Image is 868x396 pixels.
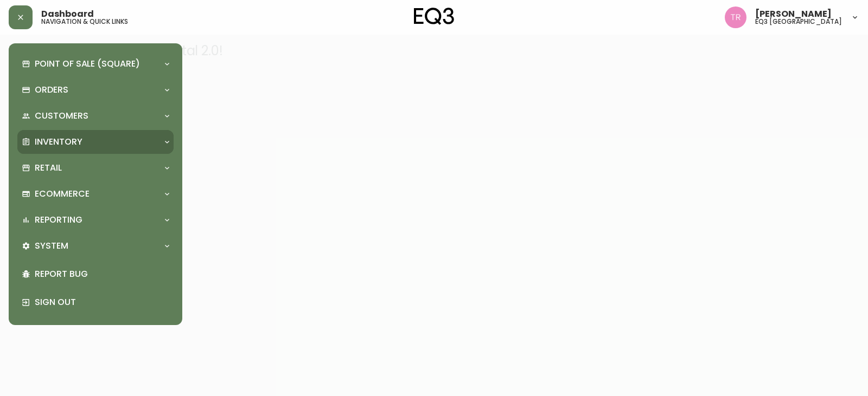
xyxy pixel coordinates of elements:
p: Orders [35,84,68,96]
div: Orders [17,78,174,102]
div: Reporting [17,208,174,232]
p: Reporting [35,214,82,226]
p: Inventory [35,136,82,148]
img: logo [414,8,454,25]
p: Ecommerce [35,188,90,200]
span: [PERSON_NAME] [755,10,832,18]
p: Sign Out [35,296,169,308]
div: Report Bug [17,260,174,288]
p: Retail [35,162,62,174]
h5: eq3 [GEOGRAPHIC_DATA] [755,18,842,25]
div: Point of Sale (Square) [17,52,174,76]
span: Dashboard [41,10,94,18]
p: Customers [35,110,88,122]
img: 214b9049a7c64896e5c13e8f38ff7a87 [725,7,746,28]
div: Customers [17,104,174,128]
div: Inventory [17,130,174,154]
div: Retail [17,156,174,180]
h5: navigation & quick links [41,18,128,25]
p: Report Bug [35,268,169,280]
p: System [35,240,68,252]
div: System [17,234,174,258]
p: Point of Sale (Square) [35,58,140,70]
div: Ecommerce [17,182,174,206]
div: Sign Out [17,288,174,316]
